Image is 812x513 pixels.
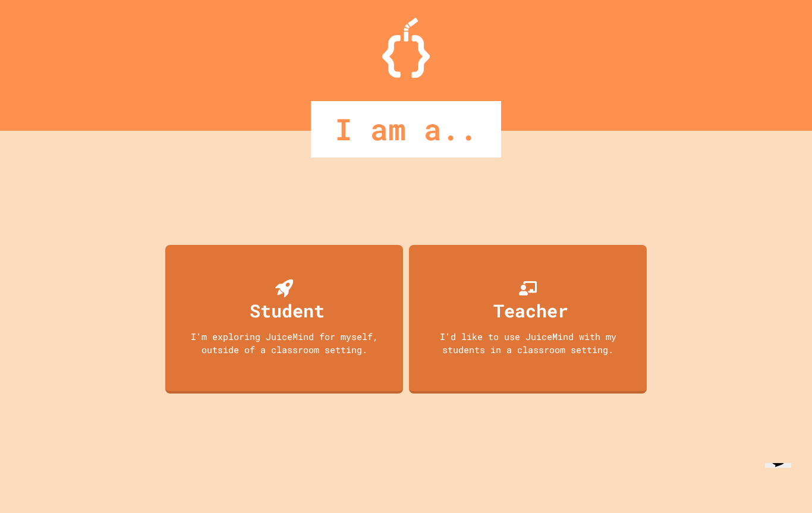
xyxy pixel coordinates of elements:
div: Student [250,297,325,324]
div: I'm exploring JuiceMind for myself, outside of a classroom setting. [177,330,391,357]
div: Teacher [493,297,568,324]
iframe: chat widget [760,463,800,501]
div: I'd like to use JuiceMind with my students in a classroom setting. [421,330,635,357]
div: I am a.. [311,101,501,158]
img: Logo.svg [382,18,430,78]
